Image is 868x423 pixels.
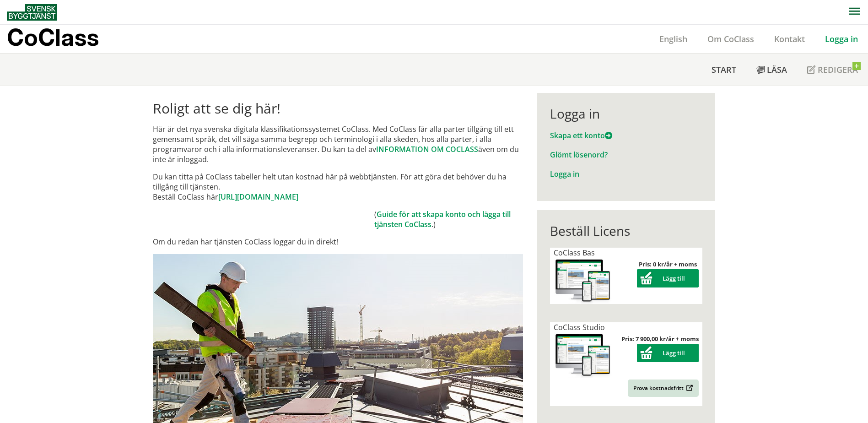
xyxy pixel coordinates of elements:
[550,150,608,160] a: Glömt lösenord?
[701,54,746,86] a: Start
[649,33,697,44] a: English
[153,124,523,164] p: Här är det nya svenska digitala klassifikationssystemet CoClass. Med CoClass får alla parter till...
[550,130,612,141] a: Skapa ett konto
[376,144,478,154] a: INFORMATION OM COCLASS
[550,223,702,239] div: Beställ Licens
[637,269,699,287] button: Lägg till
[767,64,787,75] span: Läsa
[153,100,523,117] h1: Roligt att se dig här!
[637,274,699,282] a: Lägg till
[621,335,699,343] strong: Pris: 7 900,00 kr/år + moms
[746,54,797,86] a: Läsa
[7,4,57,21] img: Svensk Byggtjänst
[637,349,699,357] a: Lägg till
[628,380,699,397] a: Prova kostnadsfritt
[685,385,693,391] img: Outbound.png
[374,209,523,229] td: ( .)
[153,237,523,247] p: Om du redan har tjänsten CoClass loggar du in direkt!
[550,106,702,121] div: Logga in
[550,169,579,179] a: Logga in
[637,344,699,362] button: Lägg till
[554,248,595,258] span: CoClass Bas
[554,332,612,379] img: coclass-license.jpg
[7,32,99,43] p: CoClass
[218,192,298,202] a: [URL][DOMAIN_NAME]
[554,258,612,304] img: coclass-license.jpg
[153,172,523,202] p: Du kan titta på CoClass tabeller helt utan kostnad här på webbtjänsten. För att göra det behöver ...
[554,322,605,332] span: CoClass Studio
[639,260,697,268] strong: Pris: 0 kr/år + moms
[764,33,815,44] a: Kontakt
[815,33,868,44] a: Logga in
[7,25,119,53] a: CoClass
[374,209,511,229] a: Guide för att skapa konto och lägga till tjänsten CoClass
[697,33,764,44] a: Om CoClass
[712,64,736,75] span: Start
